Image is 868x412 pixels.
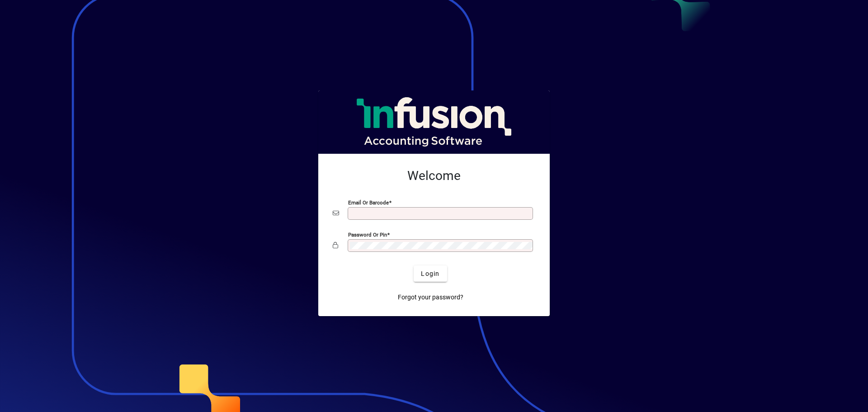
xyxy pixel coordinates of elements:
[348,199,389,206] mat-label: Email or Barcode
[421,269,439,279] span: Login
[394,289,467,305] a: Forgot your password?
[348,232,387,238] mat-label: Password or Pin
[398,293,463,302] span: Forgot your password?
[333,168,535,184] h2: Welcome
[414,265,447,282] button: Login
